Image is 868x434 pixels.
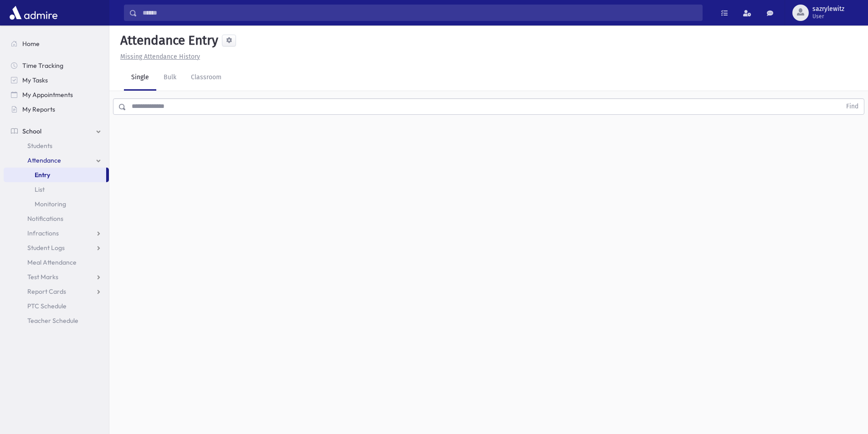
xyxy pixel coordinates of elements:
a: Test Marks [4,270,109,284]
a: Notifications [4,211,109,226]
a: Single [124,65,156,91]
span: Infractions [27,229,59,237]
a: My Tasks [4,73,109,87]
a: Students [4,138,109,153]
span: Report Cards [27,287,66,296]
span: Time Tracking [22,61,63,70]
a: Teacher Schedule [4,313,109,328]
a: Bulk [156,65,184,91]
span: List [35,185,45,194]
span: sazrylewitz [812,5,844,13]
a: Attendance [4,153,109,168]
span: Attendance [27,156,61,164]
a: PTC Schedule [4,299,109,313]
span: Student Logs [27,244,65,252]
a: Classroom [184,65,229,91]
a: Entry [4,168,106,182]
a: Time Tracking [4,58,109,73]
span: School [22,127,41,135]
a: List [4,182,109,197]
span: Notifications [27,214,63,223]
a: Meal Attendance [4,255,109,270]
a: My Reports [4,102,109,117]
span: My Reports [22,105,55,113]
span: Entry [35,171,50,179]
button: Find [841,99,864,114]
a: Home [4,36,109,51]
a: Student Logs [4,240,109,255]
h5: Attendance Entry [117,33,218,48]
a: Monitoring [4,197,109,211]
input: Search [137,5,702,21]
a: Infractions [4,226,109,240]
span: Test Marks [27,273,58,281]
span: Meal Attendance [27,258,77,266]
span: User [812,13,844,20]
img: AdmirePro [7,4,60,22]
u: Missing Attendance History [120,53,200,61]
span: Home [22,40,40,48]
span: My Tasks [22,76,48,84]
span: Students [27,142,52,150]
a: Missing Attendance History [117,53,200,61]
a: My Appointments [4,87,109,102]
span: Monitoring [35,200,66,208]
span: My Appointments [22,91,73,99]
a: School [4,124,109,138]
span: Teacher Schedule [27,317,78,325]
a: Report Cards [4,284,109,299]
span: PTC Schedule [27,302,67,310]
